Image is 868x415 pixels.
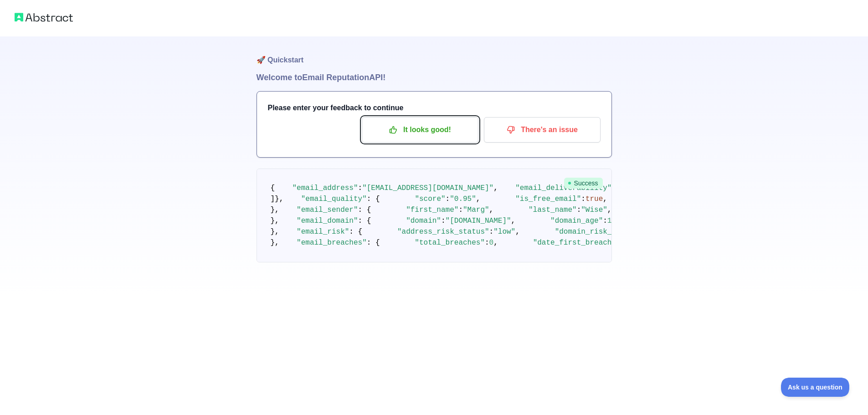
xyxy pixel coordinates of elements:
span: : [441,217,446,225]
span: "email_breaches" [297,239,367,247]
span: "low" [493,228,515,236]
span: "email_address" [293,184,358,192]
span: "total_breaches" [415,239,485,247]
span: : [358,184,363,192]
p: There's an issue [491,122,594,138]
span: , [493,184,498,192]
span: "first_name" [406,206,458,214]
span: "email_domain" [297,217,358,225]
span: : [577,206,581,214]
span: { [271,184,275,192]
span: true [586,195,603,203]
span: : [603,217,607,225]
span: : { [358,206,371,214]
span: : [446,195,450,203]
span: "Wise" [581,206,607,214]
span: "score" [415,195,445,203]
span: 10987 [607,217,629,225]
span: "address_risk_status" [397,228,489,236]
span: "domain_risk_status" [555,228,642,236]
span: "0.95" [450,195,476,203]
p: It looks good! [369,122,472,138]
span: : [581,195,586,203]
span: "domain_age" [550,217,603,225]
iframe: Toggle Customer Support [781,378,850,397]
span: "email_risk" [297,228,349,236]
span: "is_free_email" [515,195,581,203]
span: "[DOMAIN_NAME]" [446,217,511,225]
span: , [476,195,481,203]
span: , [511,217,516,225]
img: Abstract logo [15,11,73,24]
span: , [493,239,498,247]
span: "domain" [406,217,441,225]
span: 0 [489,239,494,247]
button: There's an issue [484,117,601,143]
span: : [458,206,463,214]
span: , [607,206,612,214]
span: , [603,195,607,203]
span: : { [349,228,362,236]
span: : { [358,217,371,225]
span: : { [367,195,380,203]
button: It looks good! [362,117,478,143]
span: "email_deliverability" [515,184,611,192]
span: Success [564,178,603,189]
h1: 🚀 Quickstart [257,36,612,71]
span: "date_first_breached" [533,239,625,247]
span: : [489,228,494,236]
span: "email_quality" [301,195,367,203]
span: "last_name" [529,206,577,214]
span: "Marg" [463,206,489,214]
h3: Please enter your feedback to continue [268,102,601,113]
h1: Welcome to Email Reputation API! [257,71,612,84]
span: , [515,228,520,236]
span: "[EMAIL_ADDRESS][DOMAIN_NAME]" [362,184,493,192]
span: : { [367,239,380,247]
span: : [485,239,489,247]
span: "email_sender" [297,206,358,214]
span: , [489,206,494,214]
